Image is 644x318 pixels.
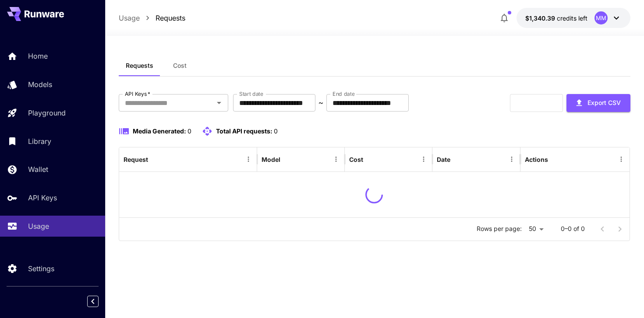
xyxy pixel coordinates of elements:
span: Total API requests: [216,127,272,135]
div: 50 [525,223,547,235]
p: Library [28,136,51,147]
span: Requests [126,62,153,70]
span: credits left [557,14,587,22]
div: Actions [525,156,548,163]
p: Wallet [28,164,48,175]
button: $1,340.39021MM [517,8,630,28]
span: Media Generated: [133,127,186,135]
span: 0 [188,127,191,135]
button: Sort [451,153,464,165]
p: Rows per page: [477,224,522,233]
p: Usage [28,221,49,231]
button: Menu [615,153,627,165]
a: Usage [119,13,140,23]
div: Model [262,156,280,163]
button: Open [213,97,225,109]
div: Request [124,156,148,163]
label: API Keys [125,90,150,98]
button: Export CSV [566,94,630,112]
button: Collapse sidebar [87,296,99,307]
label: Start date [239,90,263,98]
div: Cost [349,156,363,163]
p: ~ [318,98,323,108]
span: Cost [173,62,187,70]
p: Home [28,51,48,61]
button: Sort [281,153,294,165]
button: Menu [330,153,342,165]
p: API Keys [28,192,57,203]
button: Sort [364,153,376,165]
div: Date [437,156,450,163]
label: End date [333,90,354,98]
p: Models [28,79,52,90]
div: MM [594,11,608,24]
a: Requests [156,13,185,23]
span: $1,340.39 [525,14,557,22]
p: Settings [28,263,54,274]
div: $1,340.39021 [525,14,587,23]
span: 0 [274,127,278,135]
button: Menu [418,153,430,165]
button: Sort [149,153,161,165]
button: Menu [506,153,518,165]
button: Menu [242,153,255,165]
p: Playground [28,108,66,118]
p: 0–0 of 0 [561,224,585,233]
div: Collapse sidebar [94,294,105,309]
nav: breadcrumb [119,13,185,23]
